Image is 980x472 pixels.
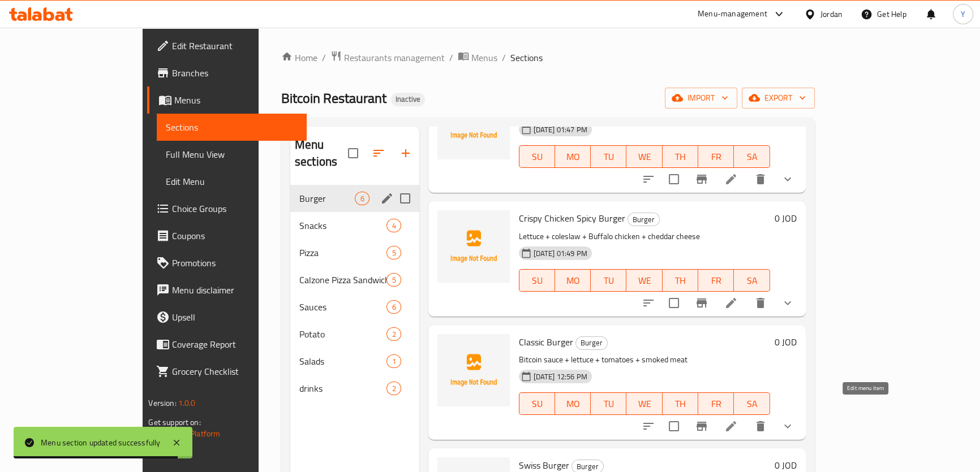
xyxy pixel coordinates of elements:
span: WE [631,272,657,289]
div: Calzone Pizza Sandwich [299,273,387,287]
button: delete [747,166,774,193]
span: 6 [355,193,368,204]
span: FR [703,149,729,165]
div: Calzone Pizza Sandwich5 [290,266,419,293]
span: Salads [299,354,387,368]
span: 1 [387,356,400,367]
span: Grocery Checklist [172,365,297,378]
span: Edit Restaurant [172,39,297,53]
div: Potato2 [290,321,419,348]
span: 2 [387,383,400,394]
span: 4 [387,220,400,231]
a: Sections [157,114,306,141]
span: TH [667,149,694,165]
span: Select to update [662,167,686,191]
div: items [386,273,401,287]
button: WE [626,269,662,292]
span: Pizza [299,246,387,259]
span: Select to update [662,414,686,438]
button: FR [698,145,734,168]
button: sort-choices [635,166,662,193]
span: 5 [387,275,400,285]
button: TH [663,392,698,415]
li: / [322,51,326,64]
span: Classic Burger [519,334,573,350]
div: drinks [299,382,387,395]
span: Burger [576,336,607,349]
span: SA [738,149,765,165]
button: TU [591,392,626,415]
a: Full Menu View [157,141,306,168]
span: Bitcoin Restaurant [281,85,386,111]
button: Branch-specific-item [688,289,715,317]
span: TH [667,272,694,289]
span: Branches [172,66,297,80]
a: Restaurants management [330,50,445,65]
div: Sauces6 [290,293,419,321]
span: 6 [387,302,400,313]
div: Salads1 [290,348,419,375]
svg: Show Choices [781,172,794,186]
li: / [502,51,506,64]
button: SA [734,269,770,292]
button: WE [626,392,662,415]
button: TH [663,145,698,168]
span: [DATE] 01:47 PM [529,124,592,135]
div: Sauces [299,300,387,314]
span: WE [631,149,657,165]
button: MO [555,145,591,168]
span: SU [524,272,551,289]
span: import [674,91,728,105]
div: items [386,382,401,395]
button: WE [626,145,662,168]
button: SU [519,269,555,292]
span: Full Menu View [166,148,297,161]
button: show more [774,413,801,440]
div: Burger [575,336,608,350]
a: Choice Groups [147,195,306,222]
span: Sections [166,120,297,134]
span: TU [595,149,622,165]
span: Sort sections [365,140,392,167]
button: Branch-specific-item [688,413,715,440]
p: Lettuce + coleslaw + Buffalo chicken + cheddar cheese [519,229,770,244]
button: sort-choices [635,413,662,440]
div: items [386,300,401,314]
span: 2 [387,329,400,340]
span: 1.0.0 [178,396,196,410]
span: Burger [628,213,659,226]
span: MO [560,149,586,165]
div: items [386,354,401,368]
div: items [386,219,401,232]
div: items [386,327,401,341]
a: Coverage Report [147,331,306,358]
span: export [751,91,806,105]
button: edit [379,190,396,207]
a: Edit menu item [724,172,738,186]
p: Bitcoin sauce + lettuce + tomatoes + smoked meat [519,353,770,367]
span: SA [738,396,765,412]
button: show more [774,166,801,193]
span: Menu disclaimer [172,283,297,297]
span: Promotions [172,256,297,270]
svg: Show Choices [781,419,794,433]
button: show more [774,289,801,317]
button: Branch-specific-item [688,166,715,193]
a: Promotions [147,249,306,276]
span: Crispy Chicken Spicy Burger [519,210,625,227]
span: [DATE] 01:49 PM [529,248,592,259]
button: FR [698,392,734,415]
a: Edit Restaurant [147,32,306,59]
div: drinks2 [290,375,419,402]
span: Get support on: [148,415,200,430]
span: Menus [174,93,297,107]
span: Select all sections [341,141,365,165]
button: SU [519,392,555,415]
div: Pizza5 [290,239,419,266]
a: Menu disclaimer [147,276,306,304]
span: Restaurants management [344,51,445,64]
button: SU [519,145,555,168]
span: Potato [299,327,387,341]
div: Burger [627,213,660,226]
